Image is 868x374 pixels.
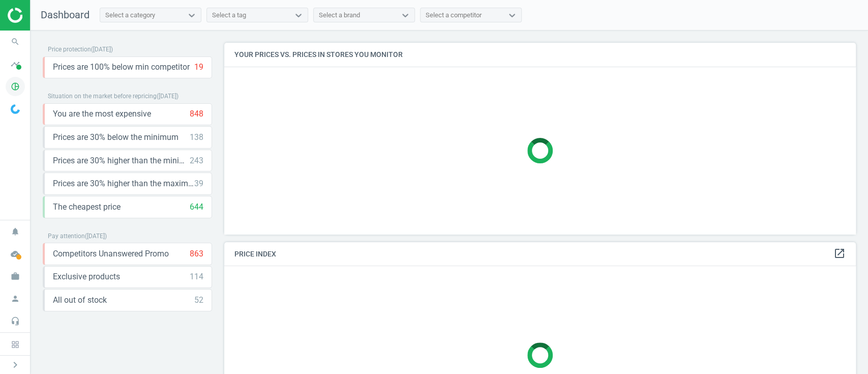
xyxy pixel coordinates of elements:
span: Prices are 30% higher than the minimum [53,155,190,166]
i: search [6,32,25,51]
div: 644 [190,202,203,213]
img: ajHJNr6hYgQAAAAASUVORK5CYII= [8,8,80,23]
div: 39 [194,178,203,189]
span: The cheapest price [53,202,121,213]
span: Prices are 100% below min competitor [53,62,190,73]
span: You are the most expensive [53,108,151,120]
span: ( [DATE] ) [91,46,113,53]
div: 52 [194,295,203,306]
span: ( [DATE] ) [85,233,107,240]
div: 863 [190,248,203,260]
i: headset_mic [6,311,25,331]
img: wGWNvw8QSZomAAAAABJRU5ErkJggg== [11,104,20,114]
span: Exclusive products [53,271,120,282]
button: chevron_right [3,358,28,371]
i: work [6,267,25,286]
div: Select a competitor [426,11,482,20]
div: Select a brand [319,11,360,20]
div: Select a category [105,11,155,20]
span: Pay attention [48,233,85,240]
a: open_in_new [833,247,846,261]
span: ( [DATE] ) [157,93,178,100]
div: Select a tag [212,11,246,20]
h4: Price Index [224,242,856,266]
span: Dashboard [41,9,89,21]
div: 848 [190,108,203,120]
i: timeline [6,54,25,74]
i: chevron_right [9,359,21,371]
div: 138 [190,132,203,143]
span: Competitors Unanswered Promo [53,248,169,260]
span: Situation on the market before repricing [48,93,157,100]
i: open_in_new [833,247,846,260]
i: notifications [6,222,25,241]
div: 243 [190,155,203,166]
i: cloud_done [6,244,25,264]
i: person [6,289,25,308]
span: Prices are 30% below the minimum [53,132,178,143]
div: 114 [190,271,203,282]
div: 19 [194,62,203,73]
span: All out of stock [53,295,107,306]
i: pie_chart_outlined [6,77,25,96]
span: Price protection [48,46,91,53]
h4: Your prices vs. prices in stores you monitor [224,43,856,67]
span: Prices are 30% higher than the maximal [53,178,194,189]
